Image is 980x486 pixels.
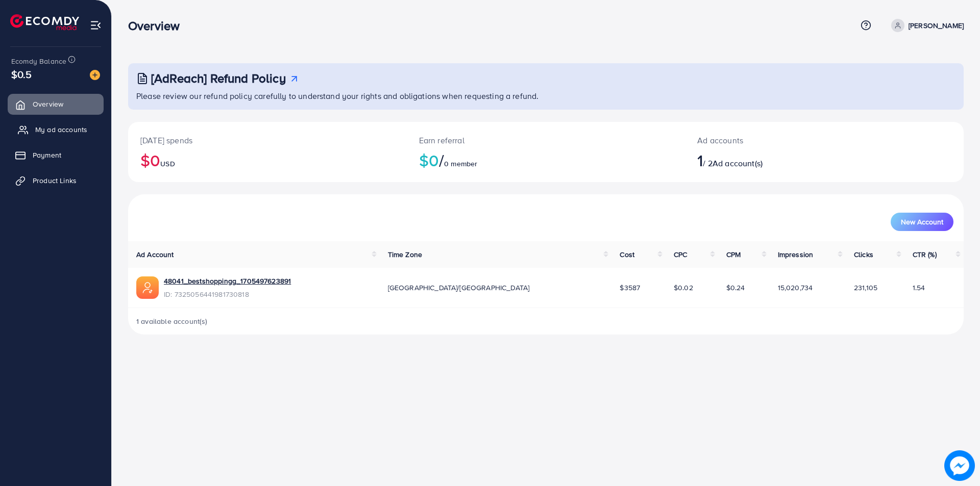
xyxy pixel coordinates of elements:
[33,99,63,109] span: Overview
[913,249,937,260] span: CTR (%)
[8,145,104,165] a: Payment
[11,67,32,82] span: $0.5
[444,159,477,169] span: 0 member
[151,71,286,86] h3: [AdReach] Refund Policy
[854,249,873,260] span: Clicks
[419,150,673,170] h2: $0
[90,19,102,31] img: menu
[854,283,877,293] span: 231,105
[8,170,104,191] a: Product Links
[944,450,975,481] img: image
[419,134,673,146] p: Earn referral
[620,283,640,293] span: $3587
[11,56,66,66] span: Ecomdy Balance
[164,289,291,299] span: ID: 7325056441981730818
[778,283,813,293] span: 15,020,734
[136,316,208,326] span: 1 available account(s)
[620,249,634,260] span: Cost
[90,70,100,80] img: image
[160,159,175,169] span: USD
[891,213,953,231] button: New Account
[8,94,104,114] a: Overview
[136,90,958,102] p: Please review our refund policy carefully to understand your rights and obligations when requesti...
[33,175,77,186] span: Product Links
[778,249,814,260] span: Impression
[674,249,687,260] span: CPC
[887,19,964,32] a: [PERSON_NAME]
[726,283,745,293] span: $0.24
[388,283,530,293] span: [GEOGRAPHIC_DATA]/[GEOGRAPHIC_DATA]
[164,276,291,286] a: 48041_bestshoppingg_1705497623891
[697,150,881,170] h2: / 2
[388,249,422,260] span: Time Zone
[439,148,444,172] span: /
[697,148,703,172] span: 1
[8,119,104,140] a: My ad accounts
[136,276,159,299] img: ic-ads-acc.e4c84228.svg
[140,150,395,170] h2: $0
[713,158,763,169] span: Ad account(s)
[136,249,174,260] span: Ad Account
[35,124,87,135] span: My ad accounts
[33,150,61,160] span: Payment
[901,218,943,225] span: New Account
[10,14,79,30] img: logo
[140,134,395,146] p: [DATE] spends
[909,19,964,32] p: [PERSON_NAME]
[674,283,693,293] span: $0.02
[697,134,881,146] p: Ad accounts
[128,18,188,33] h3: Overview
[726,249,741,260] span: CPM
[913,283,925,293] span: 1.54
